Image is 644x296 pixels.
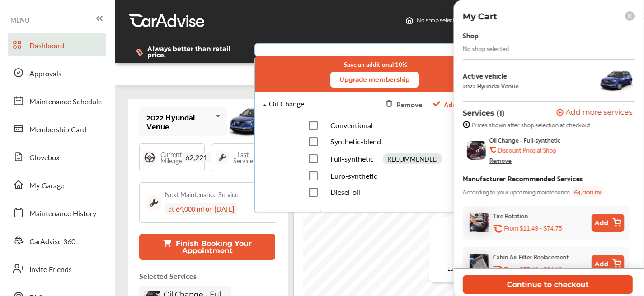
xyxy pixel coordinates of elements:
a: Add more services [556,109,635,117]
span: Full-synthetic [330,153,373,164]
a: CarAdvise 360 [8,229,106,252]
button: Add [592,255,624,273]
span: 64,000 mi [572,186,604,197]
div: Active vehicle [463,71,519,79]
span: Always better than retail price. [147,46,240,58]
button: Add [592,214,624,232]
img: 50117_st0640_046.png [598,67,635,94]
div: No shop selected [463,45,509,52]
span: No shop selected [417,17,461,24]
div: Manufacturer Recommended Services [463,172,583,184]
a: Invite Friends [8,257,106,280]
span: Invite Friends [29,264,72,276]
a: My Garage [8,173,106,196]
span: Dashboard [29,40,64,52]
img: mobile_50117_st0640_046.png [227,102,277,140]
div: Remove [489,157,512,164]
div: Oil Change [269,100,304,108]
a: Glovebox [8,145,106,168]
button: Upgrade membership [330,72,418,88]
p: Selected Services [139,271,197,281]
small: Save an additional 10% [343,61,407,68]
span: Current Mileage [160,151,182,164]
div: Next Maintenance Service [165,190,238,199]
div: Tire Rotation [493,210,528,221]
span: Prices shown after shop selection at checkout [472,121,590,128]
div: RECOMMENDED [382,153,442,164]
div: 2022 Hyundai Venue [463,82,519,89]
div: 2022 Hyundai Venue [146,112,212,130]
p: Services (1) [463,109,505,117]
img: maintenance_logo [147,195,161,210]
span: Last Service [233,151,253,164]
b: Discount Price at Shop [498,146,556,153]
span: Maintenance Schedule [29,96,102,108]
span: According to your upcoming maintenance [463,186,570,197]
span: Glovebox [29,152,60,164]
span: Approvals [29,68,61,80]
span: CarAdvise 360 [29,236,75,248]
span: Oil Change - Full-synthetic [489,136,561,143]
a: Dashboard [8,33,106,56]
span: Add more services [566,109,633,117]
img: cabin-air-filter-replacement-thumb.jpg [470,254,489,273]
span: Added to cart [443,98,487,110]
span: Maintenance History [29,208,96,220]
img: info-strock.ef5ea3fe.svg [463,121,470,128]
a: Approvals [8,61,106,84]
div: at 64,000 mi on [DATE] [165,203,238,215]
p: From $11.49 - $74.75 [504,224,562,233]
a: Maintenance Schedule [8,89,106,112]
img: header-home-logo.8d720a4f.svg [406,17,413,24]
img: oil-change-thumb.jpg [467,141,486,160]
a: Maintenance History [8,201,106,224]
p: My Cart [463,11,497,22]
a: Membership Card [8,117,106,140]
span: 62,221 [182,153,211,162]
button: Add more services [556,109,633,117]
span: My Garage [29,180,64,192]
span: 50917 [253,153,281,162]
div: Shop [463,29,479,41]
img: maintenance_logo [216,151,229,164]
img: tire-rotation-thumb.jpg [470,213,489,232]
span: Conventional [330,120,372,130]
button: Continue to checkout [463,275,633,294]
span: Diesel-oil [330,187,360,197]
span: Membership Card [29,124,86,136]
span: Synthetic-blend [330,136,381,147]
div: Loading... [429,217,489,282]
button: Finish Booking Your Appointment [139,234,275,260]
span: Euro-synthetic [330,171,377,181]
p: From $57.49 - $84.10 [504,265,562,274]
div: Cabin Air Filter Replacement [493,251,569,262]
img: steering_logo [143,151,156,164]
span: MENU [10,16,29,23]
img: dollor_label_vector.a70140d1.svg [136,48,143,56]
div: Remove [396,98,422,110]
